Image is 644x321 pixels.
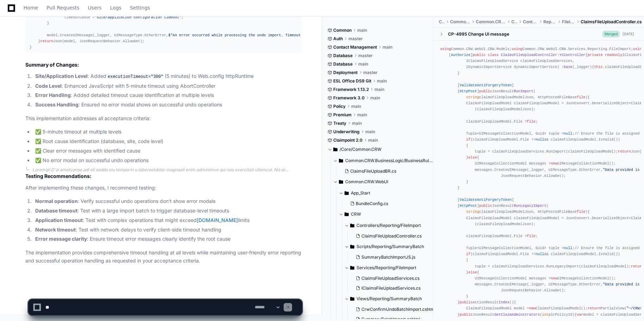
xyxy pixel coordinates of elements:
span: HttpPost [460,89,477,93]
span: file [527,234,536,238]
span: if [466,252,471,256]
span: this [594,65,603,69]
span: master [358,53,373,58]
strong: Success Handling [35,101,78,107]
span: main [352,121,362,126]
li: : Ensured no error modal shows on successful undo operations [33,101,302,109]
strong: Database timeout [35,208,77,214]
button: CRW [339,209,439,220]
span: Common.CRW.BusinessLogic/BusinessRules [345,158,434,163]
span: main [374,87,384,92]
span: Common.CRW.WebUI [476,19,506,25]
span: ClaimsFileUploadController [501,53,557,57]
svg: Directory [333,145,337,154]
span: using [512,47,523,51]
svg: Directory [339,156,343,165]
span: file [527,119,536,123]
button: ClaimsFileUploadBR.cs [342,166,429,176]
span: FileImport [562,19,575,25]
button: ClaimsFileUploadServices.cs [353,273,436,283]
button: Scripts/Reporting/SummaryBatch [345,241,440,252]
span: RunImport [514,89,533,93]
span: file [577,210,586,214]
span: null [564,246,573,250]
span: Scripts/Reporting/SummaryBatch [356,244,424,249]
strong: Normal operation [35,198,78,204]
span: Underwriting [333,129,360,135]
h2: Testing Recommendations: [25,173,302,180]
span: main [383,44,392,50]
p: The implementation provides comprehensive timeout handling at all levels while maintaining user-f... [25,249,302,265]
button: BundleConfig.cs [347,199,435,209]
span: Claimpoint 2.0 [333,137,362,143]
button: SummaryBatchImportJS.js [353,252,436,262]
span: null [564,131,573,135]
svg: Directory [345,210,349,218]
span: string [466,210,479,214]
span: string [466,95,479,99]
span: if [466,137,471,142]
span: master [348,36,363,42]
span: SummaryBatchImportJS.js [361,254,415,260]
span: RunLegacyImport [514,204,546,208]
li: ✅ 5-minute timeout at multiple levels [33,128,302,136]
span: Framework 3.0 [333,95,365,101]
li: : Added (5 minutes) to Web.config httpRuntime [33,72,302,81]
span: private [588,53,603,57]
span: Users [88,6,102,10]
span: _logger [575,65,590,69]
span: ValidateAntiForgeryToken [460,83,512,87]
span: main [377,78,387,84]
span: Home [24,6,38,10]
span: Settings [130,6,150,10]
span: $"An error occurred while processing the undo import. Timeout cause: " [168,33,348,37]
span: ClaimsFileUploadController.cs [581,19,642,25]
span: JsonResult ( ) [440,204,588,214]
strong: Application timeout [35,217,83,223]
span: YCController [560,53,586,57]
span: Common.CRW [450,19,470,25]
span: Authorize [451,53,470,57]
button: App_Start [339,187,439,199]
span: Framework 1.13.2 [333,87,369,92]
span: base [564,65,573,69]
span: Merged [602,31,620,37]
span: Policy [333,104,346,109]
span: main [368,137,378,143]
li: : Added detailed timeout cause identification at multiple levels [33,91,302,99]
strong: Error Handling [35,92,71,98]
span: HttpPost [460,204,477,208]
span: Pull Requests [46,6,79,10]
a: [DOMAIN_NAME] [197,217,238,223]
li: ✅ No error modal on successful undo operations [33,156,302,165]
span: class [488,53,499,57]
span: IClaimsFileUploadServices.cs [361,285,421,291]
span: null [536,137,544,142]
li: : Test with complex operations that might exceed limits [33,216,302,224]
svg: Directory [350,221,354,230]
span: using [440,47,451,51]
span: Services/Reporting/FileImport [356,265,416,271]
span: ESL Office DS9 Git [333,78,371,84]
span: JsonResult ( ) [440,89,588,99]
span: return [618,149,631,154]
svg: Directory [345,189,349,197]
div: [DATE] [623,31,634,37]
span: Reporting [543,19,556,25]
span: main [365,129,375,135]
button: Controllers/Reporting/FileImport [345,220,440,231]
button: /Core/Common.CRW [328,144,428,155]
span: claimsFileUploadModelJson, HttpPostedFileBase [440,95,586,99]
li: : Enhanced JavaScript with 5-minute timeout using AbortController [33,82,302,90]
svg: Directory [350,242,354,251]
button: IClaimsFileUploadServices.cs [353,283,436,293]
li: : Ensure timeout error messages clearly identify the root cause [33,235,302,243]
button: Common.CRW.BusinessLogic/BusinessRules [333,155,434,166]
span: Database [333,61,353,67]
span: ClaimsFileUploadBR.cs [350,168,396,174]
span: Common [333,27,352,33]
li: : Test with a large import batch to trigger database-level timeouts [33,207,302,215]
span: /Core/Common.CRW [340,147,381,152]
h2: Summary of Changes: [25,61,302,68]
button: Common.CRW.WebUI [333,176,434,187]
